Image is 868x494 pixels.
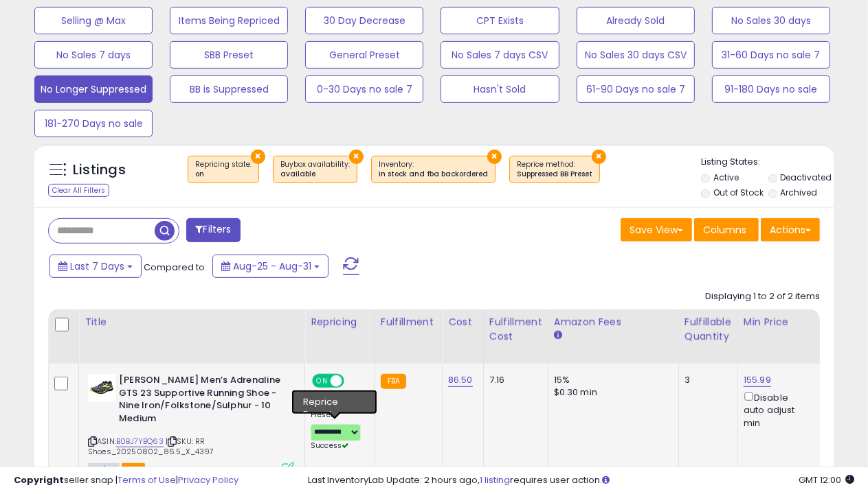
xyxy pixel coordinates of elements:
[70,259,124,273] span: Last 7 Days
[441,7,559,34] button: CPT Exists
[34,41,153,69] button: No Sales 7 days
[379,159,488,180] span: Inventory :
[489,374,537,386] div: 7.16
[712,7,830,34] button: No Sales 30 days
[116,436,164,447] a: B0BJ7YBQ63
[577,75,695,103] button: 61-90 Days no sale 7
[441,75,559,103] button: Hasn't Sold
[311,315,369,329] div: Repricing
[49,255,142,278] button: Last 7 Days
[517,169,592,179] div: Suppressed BB Preset
[379,169,488,179] div: in stock and fba backordered
[280,159,350,180] span: Buybox availability :
[305,41,423,69] button: General Preset
[305,75,423,103] button: 0-30 Days no sale 7
[712,41,830,69] button: 31-60 Days no sale 7
[554,374,668,386] div: 15%
[487,150,502,164] button: ×
[170,41,288,69] button: SBB Preset
[88,374,115,401] img: 41eXYzUgXhL._SL40_.jpg
[448,315,478,329] div: Cost
[122,463,145,475] span: FBA
[685,315,732,344] div: Fulfillable Quantity
[88,463,120,475] span: All listings currently available for purchase on Amazon
[554,329,562,342] small: Amazon Fees.
[34,7,153,34] button: Selling @ Max
[577,7,695,34] button: Already Sold
[342,375,364,387] span: OFF
[170,7,288,34] button: Items Being Repriced
[694,218,759,242] button: Columns
[212,255,329,278] button: Aug-25 - Aug-31
[195,169,252,179] div: on
[744,390,810,430] div: Disable auto adjust min
[313,375,331,387] span: ON
[780,172,832,183] label: Deactivated
[73,161,126,180] h5: Listings
[712,75,830,103] button: 91-180 Days no sale
[251,150,265,164] button: ×
[186,218,240,242] button: Filters
[761,218,820,242] button: Actions
[48,184,109,197] div: Clear All Filters
[517,159,592,180] span: Reprice method :
[554,386,668,399] div: $0.30 min
[195,159,252,180] span: Repricing state :
[592,150,606,164] button: ×
[280,169,350,179] div: available
[14,474,238,487] div: seller snap | |
[744,373,771,387] a: 155.99
[14,473,64,486] strong: Copyright
[34,110,153,137] button: 181-270 Days no sale
[170,75,288,103] button: BB is Suppressed
[85,315,299,329] div: Title
[233,259,311,273] span: Aug-25 - Aug-31
[311,410,364,451] div: Preset:
[448,373,473,387] a: 86.50
[311,440,348,451] span: Success
[799,473,854,486] span: 2025-09-8 12:00 GMT
[381,315,436,329] div: Fulfillment
[705,290,820,303] div: Displaying 1 to 2 of 2 items
[441,41,559,69] button: No Sales 7 days CSV
[577,41,695,69] button: No Sales 30 days CSV
[118,473,176,486] a: Terms of Use
[119,374,286,428] b: [PERSON_NAME] Men’s Adrenaline GTS 23 Supportive Running Shoe - Nine Iron/Folkstone/Sulphur - 10 ...
[349,150,364,164] button: ×
[621,218,692,242] button: Save View
[178,473,238,486] a: Privacy Policy
[88,436,214,456] span: | SKU: RR Shoes_20250802_86.5_X_4397
[311,395,364,408] div: Amazon AI *
[703,223,746,237] span: Columns
[480,473,510,486] a: 1 listing
[308,474,854,487] div: Last InventoryLab Update: 2 hours ago, requires user action.
[489,315,542,344] div: Fulfillment Cost
[685,374,727,386] div: 3
[34,75,153,103] button: No Longer Suppressed
[780,187,817,198] label: Archived
[713,172,739,183] label: Active
[305,7,423,34] button: 30 Day Decrease
[713,187,764,198] label: Out of Stock
[381,374,406,389] small: FBA
[554,315,673,329] div: Amazon Fees
[744,315,814,329] div: Min Price
[144,261,207,274] span: Compared to:
[701,156,834,169] p: Listing States:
